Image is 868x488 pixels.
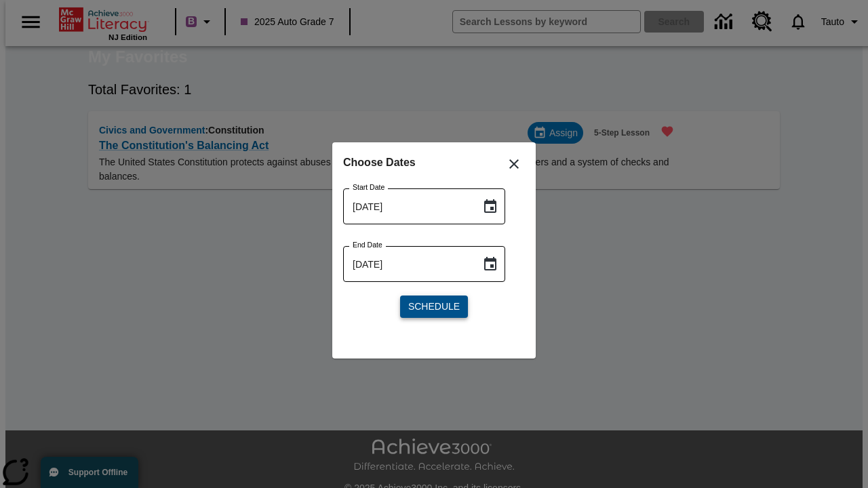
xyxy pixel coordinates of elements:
[353,182,384,192] label: Start Date
[408,300,460,314] span: Schedule
[400,296,468,318] button: Schedule
[343,188,471,224] input: MMMM-DD-YYYY
[477,193,504,220] button: Choose date, selected date is Sep 26, 2025
[343,246,471,282] input: MMMM-DD-YYYY
[353,240,382,250] label: End Date
[343,153,525,329] div: Choose date
[498,148,530,180] button: Close
[477,251,504,278] button: Choose date, selected date is Sep 26, 2025
[343,153,525,172] h6: Choose Dates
